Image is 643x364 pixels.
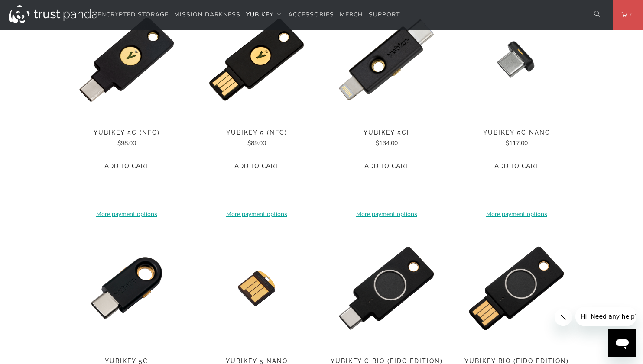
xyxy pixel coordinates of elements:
[555,309,572,326] iframe: Close message
[247,139,266,147] span: $89.00
[456,228,577,349] img: YubiKey Bio (FIDO Edition) - Trust Panda
[196,129,317,136] span: YubiKey 5 (NFC)
[196,228,317,349] a: YubiKey 5 Nano - Trust Panda YubiKey 5 Nano - Trust Panda
[66,228,187,349] img: YubiKey 5C - Trust Panda
[246,10,273,19] span: YubiKey
[340,5,363,25] a: Merch
[196,129,317,148] a: YubiKey 5 (NFC) $89.00
[66,129,187,148] a: YubiKey 5C (NFC) $98.00
[376,139,398,147] span: $134.00
[174,5,240,25] a: Mission Darkness
[66,209,187,219] a: More payment options
[9,5,97,23] img: Trust Panda Australia
[196,209,317,219] a: More payment options
[5,6,62,13] span: Hi. Need any help?
[174,10,240,19] span: Mission Darkness
[326,228,447,349] a: YubiKey C Bio (FIDO Edition) - Trust Panda YubiKey C Bio (FIDO Edition) - Trust Panda
[465,163,568,170] span: Add to Cart
[456,129,577,148] a: YubiKey 5C Nano $117.00
[97,5,169,25] a: Encrypted Storage
[506,139,528,147] span: $117.00
[326,157,447,176] button: Add to Cart
[196,157,317,176] button: Add to Cart
[75,163,178,170] span: Add to Cart
[66,129,187,136] span: YubiKey 5C (NFC)
[456,228,577,349] a: YubiKey Bio (FIDO Edition) - Trust Panda YubiKey Bio (FIDO Edition) - Trust Panda
[246,5,283,25] summary: YubiKey
[288,10,334,19] span: Accessories
[66,228,187,349] a: YubiKey 5C - Trust Panda YubiKey 5C - Trust Panda
[205,163,308,170] span: Add to Cart
[340,10,363,19] span: Merch
[369,5,400,25] a: Support
[326,129,447,136] span: YubiKey 5Ci
[369,10,400,19] span: Support
[456,129,577,136] span: YubiKey 5C Nano
[66,157,187,176] button: Add to Cart
[326,209,447,219] a: More payment options
[288,5,334,25] a: Accessories
[575,307,636,326] iframe: Message from company
[456,209,577,219] a: More payment options
[117,139,136,147] span: $98.00
[456,157,577,176] button: Add to Cart
[97,10,169,19] span: Encrypted Storage
[335,163,438,170] span: Add to Cart
[196,228,317,349] img: YubiKey 5 Nano - Trust Panda
[608,329,636,357] iframe: Button to launch messaging window
[627,10,634,19] span: 0
[326,129,447,148] a: YubiKey 5Ci $134.00
[97,5,400,25] nav: Translation missing: en.navigation.header.main_nav
[326,228,447,349] img: YubiKey C Bio (FIDO Edition) - Trust Panda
